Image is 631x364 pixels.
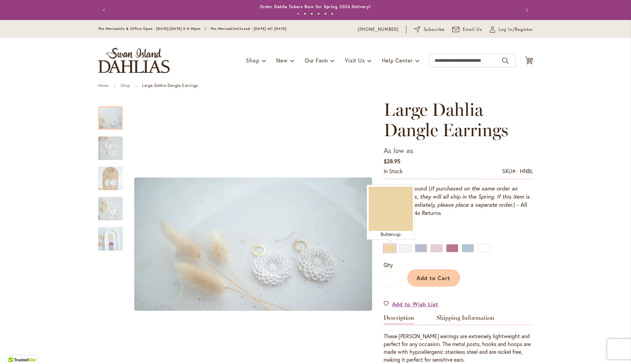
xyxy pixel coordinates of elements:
[237,26,286,31] span: Closed - [DATE] till [DATE]
[98,160,129,190] div: Large Dahlia Dangle Earrings
[462,244,474,252] div: Sky
[399,244,411,252] div: Cream
[384,315,414,325] a: Description
[86,225,135,253] img: Large Dahlia Dangle Earrings
[490,26,533,33] a: Log In/Register
[437,315,494,325] a: Shipping Information
[384,167,403,175] div: Availability
[384,158,400,165] span: $28.95
[142,83,198,88] strong: Large Dahlia Dangle Earrings
[463,26,482,33] span: Email Us
[417,274,450,281] span: Add to Cart
[498,26,533,33] span: Log In/Register
[297,13,299,15] button: 1 of 6
[384,184,533,217] p: Ships Year-Round ( ) - All Sales Final/No Returns
[98,26,238,31] span: The Mercantile & Office Open - [DATE]-[DATE] 9-4:30pm / The Mercantile
[392,300,439,308] span: Add to Wish List
[414,26,445,33] a: Subscribe
[98,99,129,130] div: Large Dahlia Dangle Earrings
[384,244,396,252] div: Buttercup
[452,26,482,33] a: Email Us
[98,48,170,73] a: store logo
[121,83,130,88] a: Shop
[382,57,413,64] span: Help Center
[384,167,403,175] span: In stock
[331,13,333,15] button: 6 of 6
[384,332,533,363] p: These [PERSON_NAME] earrings are extremely lightweight and perfect for any occasion. The metal po...
[424,26,445,33] span: Subscribe
[86,195,135,222] img: Large Dahlia Dangle Earrings
[324,13,327,15] button: 5 of 6
[98,83,109,88] a: Home
[369,231,413,238] div: Buttercup
[305,57,328,64] span: Our Farm
[384,99,508,141] span: Large Dahlia Dangle Earrings
[5,340,24,359] iframe: Launch Accessibility Center
[431,244,443,252] div: Peony
[317,13,320,15] button: 4 of 6
[246,57,259,64] span: Shop
[311,13,313,15] button: 3 of 6
[345,57,365,64] span: Visit Us
[407,269,460,287] button: Add to Cart
[260,4,371,9] a: Order Dahlia Tubers Now for Spring 2026 Delivery!
[276,57,287,64] span: New
[98,220,123,251] div: Large Dahlia Dangle Earrings
[520,167,533,175] div: HNBL
[98,190,129,220] div: Large Dahlia Dangle Earrings
[520,3,533,17] button: Next
[384,145,414,156] span: As low as
[384,300,439,308] a: Add to Wish List
[446,244,458,252] div: Raspberry
[384,315,533,363] div: Detailed Product Info
[86,134,135,162] img: Large Dahlia Dangle Earrings
[384,261,393,268] span: Qty
[98,130,129,160] div: Large Dahlia Dangle Earrings
[477,244,490,252] div: White
[86,165,135,192] img: Large Dahlia Dangle Earrings
[358,26,399,33] a: [PHONE_NUMBER]
[384,185,530,208] i: If purchased on the same order as dahlia tubers, they will all ship in the Spring. If this item i...
[502,167,517,175] strong: SKU
[134,178,372,311] img: Large Dahlia Dangle Earrings
[304,13,306,15] button: 2 of 6
[98,3,112,17] button: Previous
[384,234,395,240] span: Color
[415,244,427,252] div: Lilac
